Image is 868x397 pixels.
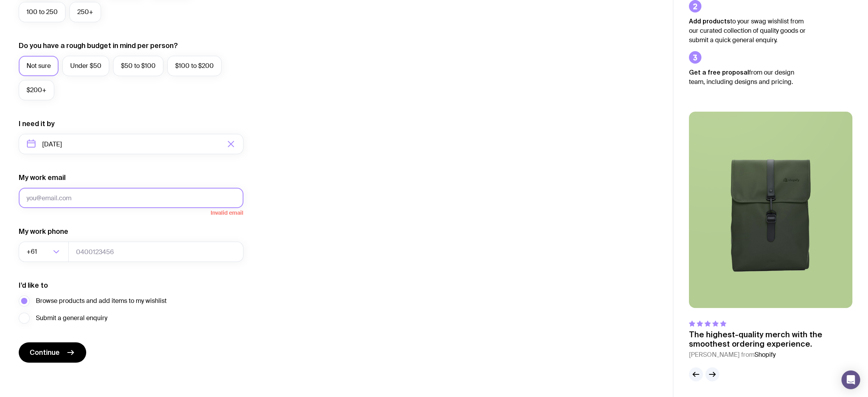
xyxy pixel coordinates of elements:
span: Submit a general enquiry [36,313,107,323]
p: The highest-quality merch with the smoothest ordering experience. [689,330,852,349]
button: Continue [19,342,86,363]
div: Open Intercom Messenger [841,370,860,389]
label: I’d like to [19,281,48,290]
label: I need it by [19,119,55,128]
label: Not sure [19,56,59,76]
label: 250+ [69,2,101,22]
span: Continue [30,348,60,357]
label: $200+ [19,80,54,100]
strong: Get a free proposal [689,69,749,76]
label: My work phone [19,227,68,236]
cite: [PERSON_NAME] from [689,350,852,360]
span: Shopify [754,351,776,359]
input: Search for option [39,242,51,262]
p: from our design team, including designs and pricing. [689,68,806,87]
span: +61 [27,242,39,262]
input: 0400123456 [68,242,243,262]
span: Invalid email [19,208,243,216]
label: $100 to $200 [167,56,222,76]
label: $50 to $100 [113,56,163,76]
strong: Add products [689,18,730,25]
input: Select a target date [19,134,243,154]
input: you@email.com [19,188,243,208]
div: Search for option [19,242,69,262]
label: My work email [19,173,66,182]
label: Do you have a rough budget in mind per person? [19,41,178,50]
span: Browse products and add items to my wishlist [36,296,167,306]
label: Under $50 [62,56,109,76]
p: to your swag wishlist from our curated collection of quality goods or submit a quick general enqu... [689,16,806,45]
label: 100 to 250 [19,2,66,22]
